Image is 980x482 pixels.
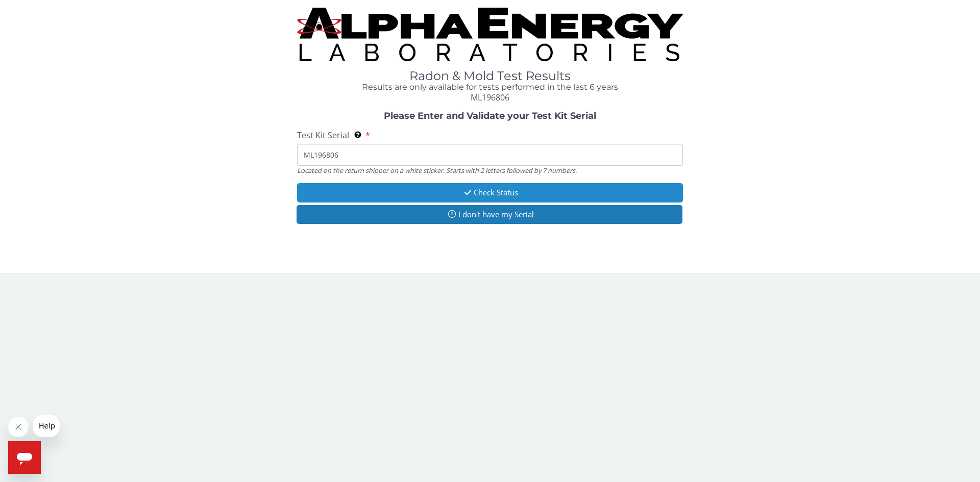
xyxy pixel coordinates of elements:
[297,8,683,61] img: TightCrop.jpg
[384,110,596,121] strong: Please Enter and Validate your Test Kit Serial
[297,166,683,175] div: Located on the return shipper on a white sticker. Starts with 2 letters followed by 7 numbers.
[297,83,683,92] h4: Results are only available for tests performed in the last 6 years
[8,417,29,437] iframe: Close message
[297,183,683,202] button: Check Status
[297,130,349,141] span: Test Kit Serial
[33,415,60,437] iframe: Message from company
[471,92,509,103] span: ML196806
[297,69,683,83] h1: Radon & Mold Test Results
[8,441,41,474] iframe: Button to launch messaging window
[297,205,682,224] button: I don't have my Serial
